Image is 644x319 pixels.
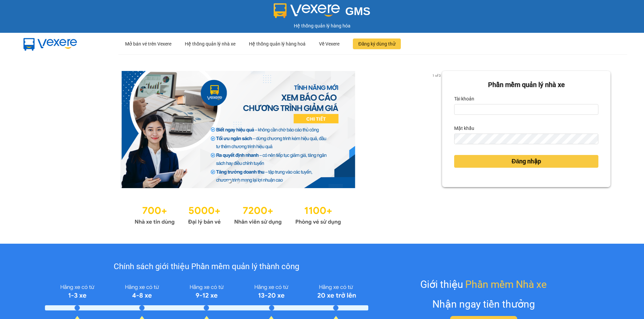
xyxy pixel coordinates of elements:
input: Mật khẩu [454,134,598,144]
span: Đăng nhập [512,157,541,166]
div: Chính sách giới thiệu Phần mềm quản lý thành công [45,260,368,273]
button: previous slide / item [34,71,43,188]
img: logo 2 [274,3,340,18]
p: 1 of 3 [430,71,442,80]
label: Mật khẩu [454,123,474,134]
img: Statistics.png [135,202,341,227]
button: Đăng nhập [454,155,598,168]
div: Mở bán vé trên Vexere [125,33,171,55]
div: Về Vexere [319,33,339,55]
div: Nhận ngay tiền thưởng [432,296,535,312]
div: Giới thiệu [420,276,547,292]
input: Tài khoản [454,104,598,115]
li: slide item 3 [245,180,247,183]
a: GMS [274,10,371,15]
label: Tài khoản [454,93,474,104]
li: slide item 1 [228,180,231,183]
button: next slide / item [433,71,442,188]
img: mbUUG5Q.png [17,33,84,55]
span: Đăng ký dùng thử [358,40,395,48]
button: Đăng ký dùng thử [353,38,401,49]
span: Phần mềm Nhà xe [465,276,547,292]
div: Phần mềm quản lý nhà xe [454,80,598,90]
div: Hệ thống quản lý nhà xe [185,33,235,55]
li: slide item 2 [236,180,239,183]
div: Hệ thống quản lý hàng hoá [249,33,306,55]
span: GMS [345,5,370,17]
div: Hệ thống quản lý hàng hóa [2,22,642,29]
